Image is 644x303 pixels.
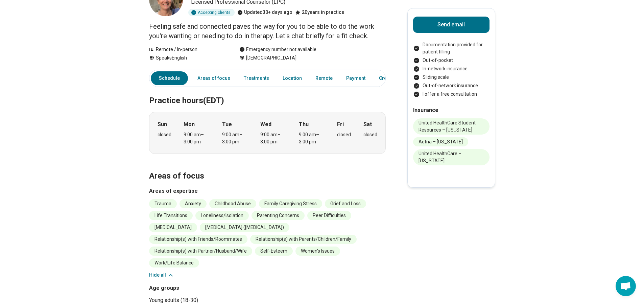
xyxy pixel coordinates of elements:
ul: Payment options [413,41,490,98]
div: Updated 30+ days ago [237,9,292,16]
li: Documentation provided for patient filling [413,41,490,55]
li: Loneliness/Isolation [195,211,249,220]
h2: Areas of focus [149,154,386,182]
div: 9:00 am – 3:00 pm [299,131,325,145]
li: Relationship(s) with Friends/Roommates [149,235,247,244]
div: 20 years in practice [295,9,344,16]
div: Open chat [616,276,636,296]
strong: Fri [337,120,344,129]
li: Relationship(s) with Parents/Children/Family [250,235,357,244]
li: Peer Difficulties [307,211,351,220]
button: Send email [413,17,490,33]
li: [MEDICAL_DATA] ([MEDICAL_DATA]) [200,223,289,232]
h2: Practice hours (EDT) [149,79,386,107]
a: Schedule [151,71,188,85]
div: closed [363,131,377,138]
a: Payment [342,71,369,85]
div: 9:00 am – 3:00 pm [260,131,286,145]
a: Treatments [240,71,273,85]
div: 9:00 am – 3:00 pm [222,131,248,145]
li: Women's Issues [295,247,340,256]
li: United HealthCare – [US_STATE] [413,149,490,165]
li: Parenting Concerns [252,211,305,220]
div: closed [337,131,351,138]
a: Credentials [375,71,413,85]
h3: Areas of expertise [149,187,386,195]
h2: Insurance [413,106,490,114]
strong: Sun [158,120,167,129]
strong: Wed [260,120,271,129]
li: In-network insurance [413,65,490,72]
a: Location [279,71,306,85]
li: Work/Life Balance [149,258,199,267]
li: Sliding scale [413,74,490,81]
div: closed [158,131,171,138]
strong: Sat [363,120,372,129]
li: Childhood Abuse [209,199,256,208]
li: Life Transitions [149,211,193,220]
li: Family Caregiving Stress [259,199,322,208]
strong: Thu [299,120,309,129]
strong: Tue [222,120,232,129]
div: 9:00 am – 3:00 pm [184,131,210,145]
div: When does the program meet? [149,112,386,154]
p: Feeling safe and connected paves the way for you to be able to do the work you're wanting or need... [149,22,386,41]
span: [DEMOGRAPHIC_DATA] [246,54,296,62]
div: Emergency number not available [239,46,316,53]
div: Speaks English [149,54,226,62]
a: Remote [311,71,337,85]
li: Out-of-pocket [413,57,490,64]
li: Grief and Loss [325,199,366,208]
li: Relationship(s) with Partner/Husband/Wife [149,247,252,256]
li: United HealthCare Student Resources – [US_STATE] [413,118,490,135]
li: I offer a free consultation [413,91,490,98]
strong: Mon [184,120,195,129]
li: Aetna – [US_STATE] [413,137,468,146]
button: Hide all [149,272,174,279]
li: [MEDICAL_DATA] [149,223,197,232]
div: Remote / In-person [149,46,226,53]
div: Accepting clients [188,9,235,16]
h3: Age groups [149,284,265,292]
li: Trauma [149,199,177,208]
li: Anxiety [180,199,207,208]
li: Self-Esteem [255,247,293,256]
a: Areas of focus [193,71,234,85]
li: Out-of-network insurance [413,82,490,89]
